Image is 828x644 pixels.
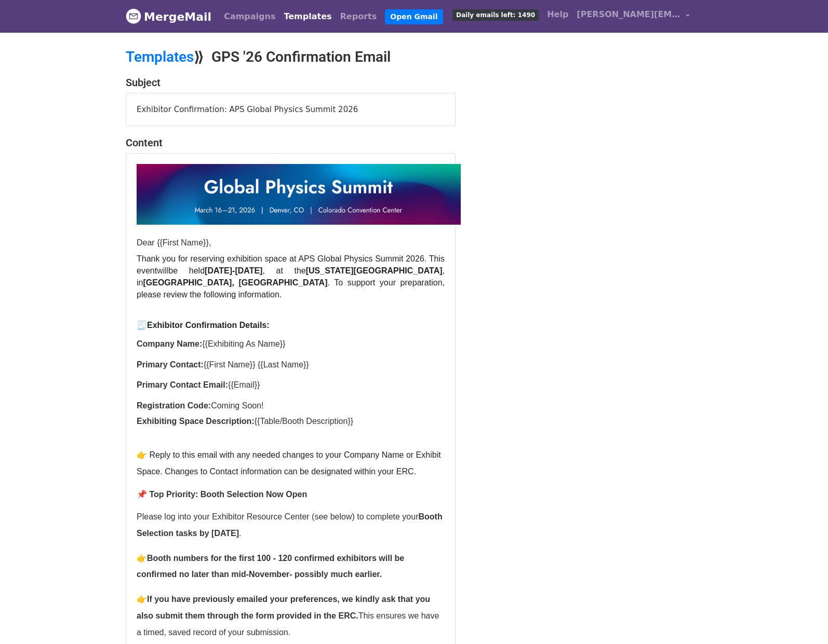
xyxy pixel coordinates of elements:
span: [GEOGRAPHIC_DATA], [GEOGRAPHIC_DATA] [143,278,327,287]
span: Coming Soon! [211,401,263,410]
span: Registration Code: [137,401,211,410]
span: {{Exhibiting As Name}} [202,339,285,348]
span: 🧾 [137,321,147,330]
span: 👉 [137,554,147,563]
div: Exhibitor Confirmation: APS Global Physics Summit 2026 [126,93,455,126]
span: Booth Selection tasks by [DATE] [137,512,443,538]
span: This ensures we have a timed, saved record of your submission. [137,611,439,637]
a: Open Gmail [385,9,443,24]
a: Daily emails left: 1490 [448,4,543,25]
img: AD_4nXcUxb2J-LvlWsq62VThKrVXoFYjry23EMS_tMmUJl6q17-F9gMDLWN_T037LZTKuKEJfYxEGurlIHnKPCaxeaEzdxmmd... [137,164,461,225]
h4: Content [126,136,456,149]
a: Help [543,4,572,25]
span: Booth numbers for the first 100 - 120 confirmed exhibitors will be confirmed no later than mid-No... [137,554,404,579]
span: Thank you for reserving exhibition space at APS Global Physics Summit 2026. This event [137,254,445,275]
h4: Subject [126,76,456,89]
span: [US_STATE][GEOGRAPHIC_DATA] [306,266,443,275]
span: Please log into your Exhibitor Resource Center (see below) to complete your [137,512,419,521]
a: Reports [336,6,381,27]
span: {{First Name}} {{Last Name}} [204,360,309,369]
span: 📌 Top Priority: Booth Selection Now Open [137,490,307,499]
span: . [239,529,241,538]
span: If you have previously emailed your preferences, we kindly ask that you also submit them through ... [137,595,430,620]
span: {{Table/Booth Description}} [255,417,353,426]
span: Exhibitor Confirmation Details: [147,321,270,330]
h2: ⟫ GPS '26 Confirmation Email [126,48,505,66]
span: [PERSON_NAME][EMAIL_ADDRESS][DOMAIN_NAME] [577,8,680,21]
span: will [157,266,168,275]
span: Company Name: [137,339,202,348]
span: [DATE]-[DATE] [205,266,262,275]
span: be held [168,266,205,275]
span: 👉 [137,595,147,604]
a: MergeMail [126,6,211,28]
span: Primary Contact: [137,360,204,369]
a: Templates [126,48,194,65]
span: Daily emails left: 1490 [452,9,539,21]
span: 👉 Reply to this email with any needed changes to your Company Name or Exhibit Space. Changes to C... [137,450,441,476]
span: {{Email}} [228,380,260,389]
span: , at the [262,266,305,275]
span: Dear {{First Name}}, [137,238,211,247]
a: Templates [279,6,336,27]
span: Exhibiting Space Description: [137,417,255,426]
img: MergeMail logo [126,8,141,24]
a: [PERSON_NAME][EMAIL_ADDRESS][DOMAIN_NAME] [572,4,694,29]
a: Campaigns [220,6,279,27]
span: Primary Contact Email: [137,380,228,389]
